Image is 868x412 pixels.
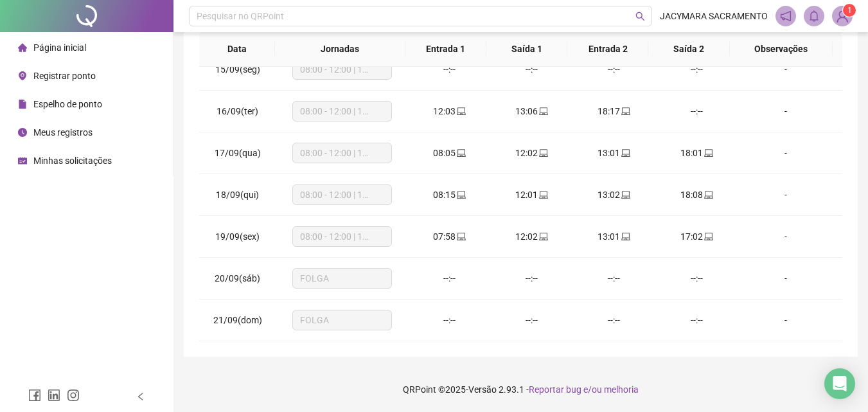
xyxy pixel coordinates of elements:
[18,71,27,80] span: environment
[215,231,260,242] span: 19/09(sex)
[300,102,384,121] span: 08:00 - 12:00 | 13:00 - 17:00
[501,229,563,244] div: 12:02
[468,384,497,395] span: Versão
[748,188,824,202] div: -
[199,31,275,67] th: Data
[18,156,27,165] span: schedule
[538,232,548,241] span: laptop
[28,389,41,402] span: facebook
[419,188,481,202] div: 08:15
[67,389,80,402] span: instagram
[748,313,824,327] div: -
[18,43,27,52] span: home
[33,99,102,109] span: Espelho de ponto
[486,31,567,67] th: Saída 1
[216,190,259,200] span: 18/09(qui)
[501,188,563,202] div: 12:01
[538,190,548,199] span: laptop
[275,31,405,67] th: Jornadas
[213,315,262,325] span: 21/09(dom)
[833,6,852,26] img: 94985
[300,269,384,288] span: FOLGA
[703,232,713,241] span: laptop
[215,273,260,283] span: 20/09(sáb)
[748,104,824,118] div: -
[529,384,639,395] span: Reportar bug e/ou melhoria
[501,104,563,118] div: 13:06
[635,12,645,21] span: search
[620,190,630,199] span: laptop
[730,31,833,67] th: Observações
[843,4,856,17] sup: Atualize o seu contato no menu Meus Dados
[405,31,486,67] th: Entrada 1
[456,232,466,241] span: laptop
[703,148,713,157] span: laptop
[419,104,481,118] div: 12:03
[583,62,645,76] div: --:--
[456,148,466,157] span: laptop
[748,62,824,76] div: -
[660,9,768,23] span: JACYMARA SACRAMENTO
[419,313,481,327] div: --:--
[808,10,820,22] span: bell
[666,313,727,327] div: --:--
[33,42,86,53] span: Página inicial
[740,42,822,56] span: Observações
[419,146,481,160] div: 08:05
[666,188,727,202] div: 18:08
[567,31,648,67] th: Entrada 2
[33,127,93,138] span: Meus registros
[136,392,145,401] span: left
[620,107,630,116] span: laptop
[748,271,824,285] div: -
[583,104,645,118] div: 18:17
[703,190,713,199] span: laptop
[501,146,563,160] div: 12:02
[583,146,645,160] div: 13:01
[824,368,855,399] div: Open Intercom Messenger
[300,310,384,330] span: FOLGA
[666,104,727,118] div: --:--
[538,148,548,157] span: laptop
[501,62,563,76] div: --:--
[847,6,852,15] span: 1
[300,185,384,204] span: 08:00 - 12:00 | 13:00 - 17:00
[48,389,60,402] span: linkedin
[501,271,563,285] div: --:--
[419,271,481,285] div: --:--
[501,313,563,327] div: --:--
[419,62,481,76] div: --:--
[666,146,727,160] div: 18:01
[18,100,27,109] span: file
[780,10,792,22] span: notification
[748,229,824,244] div: -
[666,62,727,76] div: --:--
[456,190,466,199] span: laptop
[583,271,645,285] div: --:--
[217,106,258,116] span: 16/09(ter)
[666,229,727,244] div: 17:02
[33,71,96,81] span: Registrar ponto
[583,188,645,202] div: 13:02
[215,64,260,75] span: 15/09(seg)
[456,107,466,116] span: laptop
[583,313,645,327] div: --:--
[620,232,630,241] span: laptop
[215,148,261,158] span: 17/09(qua)
[538,107,548,116] span: laptop
[300,143,384,163] span: 08:00 - 12:00 | 13:00 - 17:00
[620,148,630,157] span: laptop
[583,229,645,244] div: 13:01
[18,128,27,137] span: clock-circle
[648,31,729,67] th: Saída 2
[173,367,868,412] footer: QRPoint © 2025 - 2.93.1 -
[300,60,384,79] span: 08:00 - 12:00 | 13:00 - 17:00
[300,227,384,246] span: 08:00 - 12:00 | 13:00 - 17:00
[748,146,824,160] div: -
[419,229,481,244] div: 07:58
[33,156,112,166] span: Minhas solicitações
[666,271,727,285] div: --:--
